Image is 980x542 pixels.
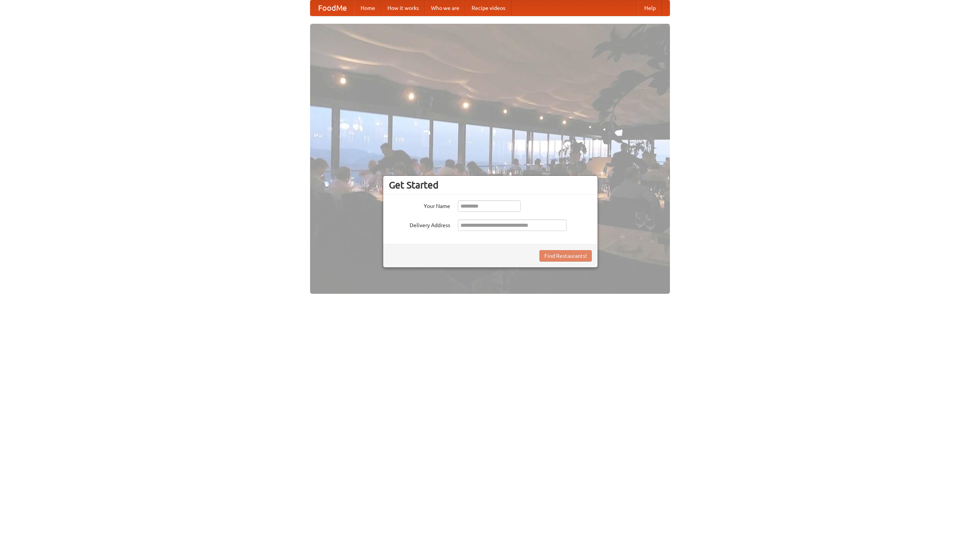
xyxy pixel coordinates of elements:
a: Who we are [425,0,465,16]
h3: Get Started [389,179,592,191]
a: FoodMe [310,0,354,16]
a: Help [638,0,662,16]
label: Delivery Address [389,219,450,229]
label: Your Name [389,200,450,210]
button: Find Restaurants! [539,250,592,262]
a: How it works [381,0,425,16]
a: Recipe videos [465,0,511,16]
a: Home [354,0,381,16]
